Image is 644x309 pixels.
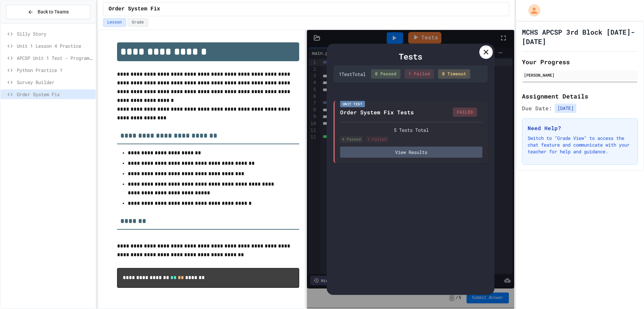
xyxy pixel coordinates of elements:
button: Grade [127,18,148,27]
h3: Need Help? [528,124,632,132]
button: Back to Teams [6,5,90,19]
p: Switch to "Grade View" to access the chat feature and communicate with your teacher for help and ... [528,135,632,155]
div: 0 Timeout [438,69,470,79]
div: 4 Passed [340,136,363,143]
div: Unit Test [340,101,365,107]
span: Python Practice 1 [17,67,93,74]
span: APCSP Unit 1 Test - Programming Question [17,54,93,62]
div: FAILED [453,108,477,117]
span: Unit 1 Lesson 4 Practice [17,42,93,49]
div: Order System Fix Tests [340,108,414,116]
span: Order System Fix [17,91,93,98]
div: 1 Failed [405,69,434,79]
span: Survey Builder [17,79,93,86]
h1: MCHS APCSP 3rd Block [DATE]-[DATE] [522,27,638,46]
span: Back to Teams [38,8,69,15]
span: [DATE] [555,104,576,113]
div: Tests [333,50,488,63]
span: Due Date: [522,104,552,112]
span: Order System Fix [109,5,160,13]
h2: Assignment Details [522,91,638,101]
button: Lesson [103,18,126,27]
div: 1 Test Total [339,71,366,78]
div: 0 Passed [371,69,400,79]
button: View Results [340,147,482,158]
div: [PERSON_NAME] [524,72,636,78]
div: 1 Failed [366,136,388,143]
div: 5 Tests Total [340,126,482,133]
span: Silly Story [17,30,93,37]
h2: Your Progress [522,57,638,67]
div: My Account [521,3,542,18]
